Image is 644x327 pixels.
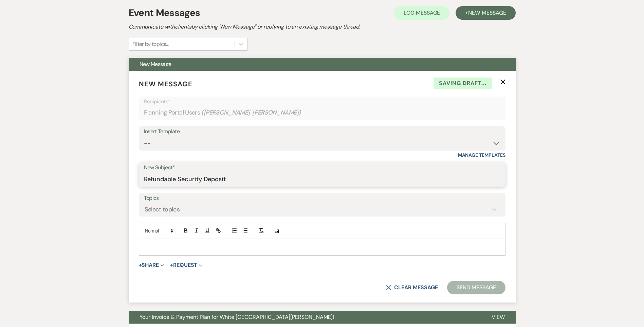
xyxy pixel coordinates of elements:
h2: Communicate with clients by clicking "New Message" or replying to an existing message thread. [129,23,516,31]
span: + [170,262,173,268]
h1: Event Messages [129,6,200,20]
label: New Subject* [144,163,500,173]
button: Clear message [386,285,438,290]
div: Planning Portal Users [144,106,500,119]
button: +New Message [456,6,515,20]
span: New Message [139,80,192,88]
span: Your Invoice & Payment Plan for White [GEOGRAPHIC_DATA][PERSON_NAME]! [140,313,334,321]
div: Filter by topics... [132,40,169,48]
button: Send Message [447,281,505,294]
button: Log Message [394,6,449,20]
span: New Message [468,9,506,16]
span: Log Message [404,9,440,16]
div: Select topics [145,205,180,214]
span: Saving draft... [434,78,492,89]
button: Your Invoice & Payment Plan for White [GEOGRAPHIC_DATA][PERSON_NAME]! [129,311,481,324]
a: Manage Templates [458,152,505,158]
label: Topics [144,193,500,203]
button: View [481,311,516,324]
span: View [492,313,505,321]
span: ( [PERSON_NAME], [PERSON_NAME] ) [201,108,301,117]
span: New Message [140,61,171,68]
button: Share [139,262,164,268]
div: Insert Template [144,127,500,137]
p: Recipients* [144,97,500,106]
button: Request [170,262,202,268]
span: + [139,262,142,268]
